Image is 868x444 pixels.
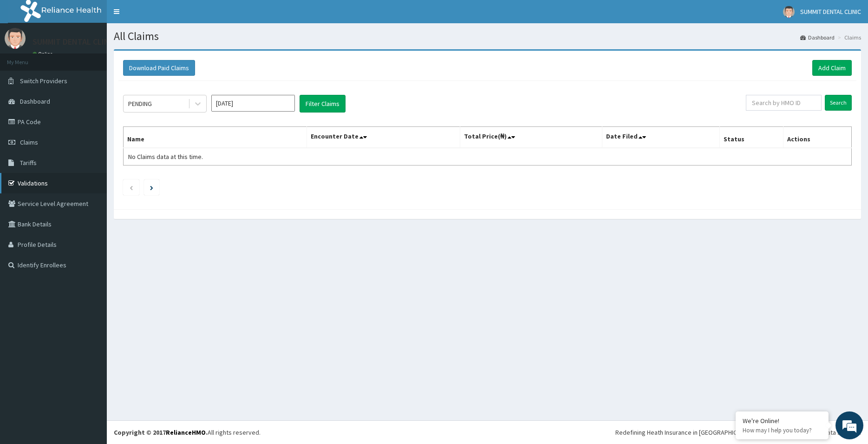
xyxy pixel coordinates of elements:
[20,159,37,167] span: Tariffs
[743,426,822,434] p: How may I help you today?
[5,28,26,49] img: User Image
[300,95,346,113] button: Filter Claims
[783,127,851,148] th: Actions
[800,33,835,41] a: Dashboard
[166,428,206,437] a: RelianceHMO
[720,127,783,148] th: Status
[128,99,152,108] div: PENDING
[800,7,861,16] span: SUMMIT DENTAL CLINIC
[746,95,822,111] input: Search by HMO ID
[615,428,861,437] div: Redefining Heath Insurance in [GEOGRAPHIC_DATA] using Telemedicine and Data Science!
[33,38,117,46] p: SUMMIT DENTAL CLINIC
[114,30,861,42] h1: All Claims
[124,127,307,148] th: Name
[783,6,795,18] img: User Image
[825,95,852,111] input: Search
[129,183,133,192] a: Previous page
[835,33,861,41] li: Claims
[20,138,38,146] span: Claims
[602,127,720,148] th: Date Filed
[114,428,208,437] strong: Copyright © 2017 .
[812,60,852,76] a: Add Claim
[211,95,295,112] input: Select Month and Year
[123,60,195,76] button: Download Paid Claims
[20,77,67,85] span: Switch Providers
[128,152,203,161] span: No Claims data at this time.
[20,97,50,106] span: Dashboard
[107,420,868,444] footer: All rights reserved.
[460,127,602,148] th: Total Price(₦)
[307,127,460,148] th: Encounter Date
[33,51,55,57] a: Online
[743,417,822,425] div: We're Online!
[150,183,153,192] a: Next page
